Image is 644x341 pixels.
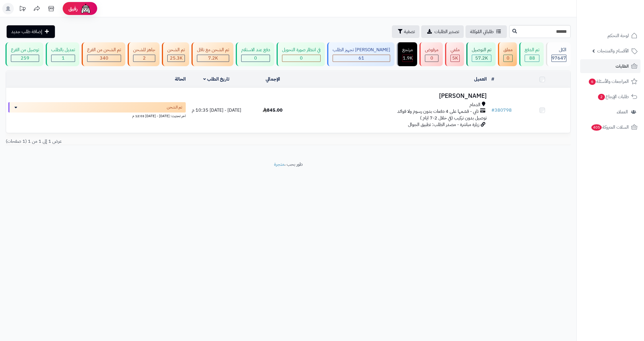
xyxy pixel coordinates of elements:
[580,105,641,119] a: العملاء
[605,11,639,23] img: logo-2.png
[616,62,629,70] span: الطلبات
[282,55,320,62] div: 0
[167,104,182,110] span: تم الشحن
[167,47,185,53] div: تم الشحن
[1,138,288,145] div: عرض 1 إلى 1 من 1 (1 صفحات)
[266,76,280,83] a: الإجمالي
[51,55,75,62] div: 1
[525,47,539,53] div: تم الدفع
[591,124,602,131] span: 405
[580,120,641,134] a: السلات المتروكة405
[503,47,513,53] div: معلق
[21,55,29,62] span: 259
[359,55,364,62] span: 61
[580,29,641,43] a: لوحة التحكم
[197,55,229,62] div: 7222
[197,47,229,53] div: تم الشحن مع ناقل
[300,55,303,62] span: 0
[491,76,494,83] a: #
[303,93,487,99] h3: [PERSON_NAME]
[525,55,539,62] div: 88
[588,77,629,85] span: المراجعات والأسئلة
[11,55,39,62] div: 259
[404,28,415,35] span: تصفية
[190,42,235,66] a: تم الشحن مع ناقل 7.2K
[529,55,535,62] span: 88
[507,55,509,62] span: 0
[87,47,121,53] div: تم الشحن من الفرع
[421,25,464,38] a: تصدير الطلبات
[51,47,75,53] div: تعديل بالطلب
[4,42,45,66] a: توصيل من الفرع 259
[282,47,321,53] div: في انتظار صورة التحويل
[11,28,42,35] span: إضافة طلب جديد
[161,42,190,66] a: تم الشحن 25.3K
[580,75,641,88] a: المراجعات والأسئلة6
[80,3,91,14] img: ai-face.png
[396,42,418,66] a: مرتجع 1.9K
[263,107,283,114] span: 845.00
[434,28,459,35] span: تصدير الطلبات
[235,42,275,66] a: دفع عند الاستلام 0
[491,107,512,114] a: #380798
[472,47,491,53] div: تم التوصيل
[133,55,155,62] div: 2
[333,55,390,62] div: 61
[241,55,270,62] div: 0
[545,42,572,66] a: الكل97647
[168,55,185,62] div: 25293
[87,55,121,62] div: 340
[469,102,480,108] span: الدمام
[80,42,126,66] a: تم الشحن من الفرع 340
[465,42,497,66] a: تم التوصيل 57.2K
[8,113,186,119] div: اخر تحديث: [DATE] - [DATE] 12:03 م
[143,55,146,62] span: 2
[326,42,396,66] a: [PERSON_NAME] تجهيز الطلب 61
[465,25,507,38] a: طلباتي المُوكلة
[392,25,419,38] button: تصفية
[425,47,438,53] div: مرفوض
[100,55,108,62] span: 340
[11,47,39,53] div: توصيل من الفرع
[418,42,444,66] a: مرفوض 0
[420,115,487,121] span: توصيل بدون تركيب (في خلال 2-7 ايام )
[45,42,80,66] a: تعديل بالطلب 1
[62,55,65,62] span: 1
[607,32,629,40] span: لوحة التحكم
[552,55,566,62] span: 97647
[617,108,628,116] span: العملاء
[472,55,491,62] div: 57238
[451,47,460,53] div: ملغي
[203,76,229,83] a: تاريخ الطلب
[451,55,459,62] div: 5012
[175,76,186,83] a: الحالة
[126,42,161,66] a: جاهز للشحن 2
[591,123,629,131] span: السلات المتروكة
[518,42,545,66] a: تم الدفع 88
[551,47,566,53] div: الكل
[580,59,641,73] a: الطلبات
[474,76,487,83] a: العميل
[408,121,479,128] span: زيارة مباشرة - مصدر الطلب: تطبيق الجوال
[402,55,413,62] div: 1856
[208,55,218,62] span: 7.2K
[15,3,30,16] a: تحديثات المنصة
[470,28,494,35] span: طلباتي المُوكلة
[597,93,629,101] span: طلبات الإرجاع
[452,55,458,62] span: 5K
[598,94,605,100] span: 2
[275,42,326,66] a: في انتظار صورة التحويل 0
[274,161,284,168] a: متجرة
[589,78,596,85] span: 6
[333,47,390,53] div: [PERSON_NAME] تجهيز الطلب
[597,47,629,55] span: الأقسام والمنتجات
[254,55,257,62] span: 0
[497,42,518,66] a: معلق 0
[7,25,55,38] a: إضافة طلب جديد
[68,5,78,12] span: رفيق
[397,108,479,115] span: تابي - قسّمها على 4 دفعات بدون رسوم ولا فوائد
[170,55,183,62] span: 25.3K
[475,55,488,62] span: 57.2K
[430,55,433,62] span: 0
[491,107,494,114] span: #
